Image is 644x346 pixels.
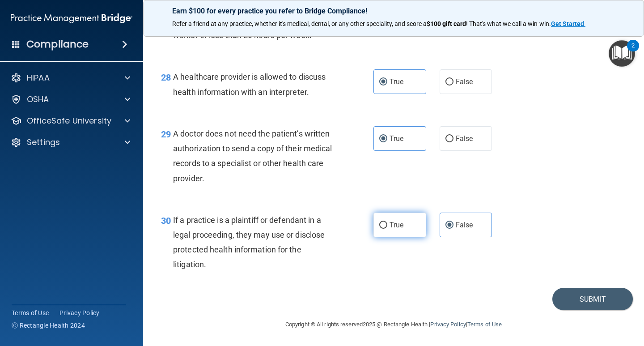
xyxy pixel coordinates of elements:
[11,137,130,148] a: Settings
[551,20,584,27] strong: Get Started
[230,310,557,339] div: Copyright © All rights reserved 2025 @ Rectangle Health | |
[27,94,49,105] p: OSHA
[26,38,89,51] h4: Compliance
[379,136,387,142] input: True
[172,7,615,15] p: Earn $100 for every practice you refer to Bridge Compliance!
[445,222,453,229] input: False
[456,221,473,229] span: False
[12,308,49,317] a: Terms of Use
[12,321,85,330] span: Ⓒ Rectangle Health 2024
[467,321,502,328] a: Terms of Use
[390,134,403,143] span: True
[445,136,453,142] input: False
[173,72,326,96] span: A healthcare provider is allowed to discuss health information with an interpreter.
[631,46,635,57] div: 2
[430,321,466,328] a: Privacy Policy
[551,20,585,27] a: Get Started
[173,129,332,183] span: A doctor does not need the patient’s written authorization to send a copy of their medical record...
[161,72,171,83] span: 28
[379,79,387,85] input: True
[379,222,387,229] input: True
[11,115,130,126] a: OfficeSafe University
[609,40,635,67] button: Open Resource Center, 2 new notifications
[11,73,130,83] a: HIPAA
[172,20,427,27] span: Refer a friend at any practice, whether it's medical, dental, or any other speciality, and score a
[173,215,325,269] span: If a practice is a plaintiff or defendant in a legal proceeding, they may use or disclose protect...
[456,77,473,86] span: False
[445,79,453,85] input: False
[27,137,60,148] p: Settings
[552,288,633,311] button: Submit
[11,9,132,27] img: PMB logo
[161,215,171,226] span: 30
[27,115,111,126] p: OfficeSafe University
[466,20,551,27] span: ! That's what we call a win-win.
[456,134,473,143] span: False
[161,129,171,140] span: 29
[390,77,403,86] span: True
[27,73,50,83] p: HIPAA
[11,94,130,105] a: OSHA
[427,20,466,27] strong: $100 gift card
[390,221,403,229] span: True
[59,308,100,317] a: Privacy Policy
